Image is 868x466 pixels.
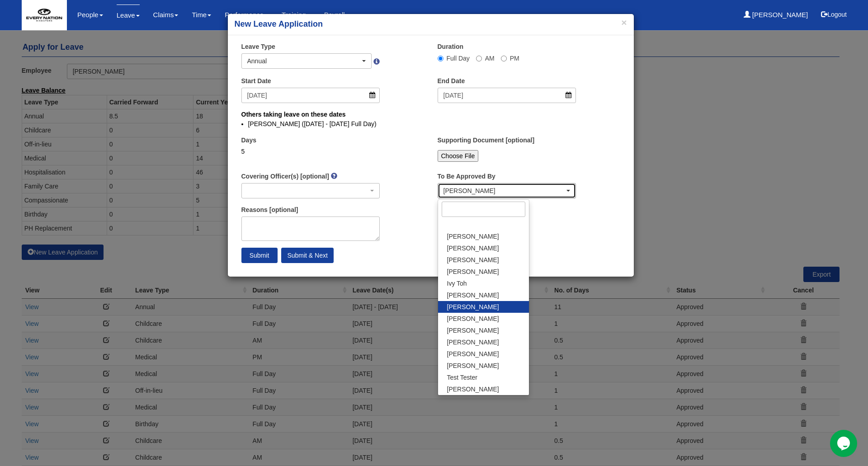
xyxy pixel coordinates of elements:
span: Full Day [447,55,470,62]
span: [PERSON_NAME] [447,326,499,335]
input: Search [442,202,525,217]
input: d/m/yyyy [438,88,576,103]
li: [PERSON_NAME] ([DATE] - [DATE] Full Day) [248,119,613,128]
input: Submit & Next [281,248,333,263]
span: [PERSON_NAME] [447,349,499,358]
label: Start Date [241,76,271,85]
button: × [621,18,627,27]
input: Choose File [438,150,479,162]
label: Supporting Document [optional] [438,136,535,145]
label: To Be Approved By [438,172,495,181]
span: AM [485,55,495,62]
span: [PERSON_NAME] [447,385,499,394]
div: 5 [241,147,380,156]
label: Leave Type [241,42,275,51]
span: [PERSON_NAME] [447,338,499,347]
span: [PERSON_NAME] [447,232,499,241]
label: Reasons [optional] [241,205,298,214]
label: Duration [438,42,464,51]
span: [PERSON_NAME] [447,267,499,276]
span: [PERSON_NAME] [447,302,499,311]
span: [PERSON_NAME] [447,361,499,370]
b: New Leave Application [235,19,323,28]
span: PM [510,55,519,62]
span: [PERSON_NAME] [447,255,499,264]
span: [PERSON_NAME] [447,291,499,300]
span: Ivy Toh [447,279,467,288]
label: End Date [438,76,465,85]
label: Days [241,136,256,145]
input: d/m/yyyy [241,88,380,103]
input: Submit [241,248,278,263]
span: [PERSON_NAME] [447,244,499,253]
span: [PERSON_NAME] [447,314,499,323]
div: Annual [247,56,361,66]
iframe: chat widget [830,430,859,457]
button: Annual [241,53,372,69]
label: Covering Officer(s) [optional] [241,172,329,181]
button: Joshua Harris [438,183,576,198]
b: Others taking leave on these dates [241,111,346,118]
div: [PERSON_NAME] [443,186,565,195]
span: Test Tester [447,373,477,382]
